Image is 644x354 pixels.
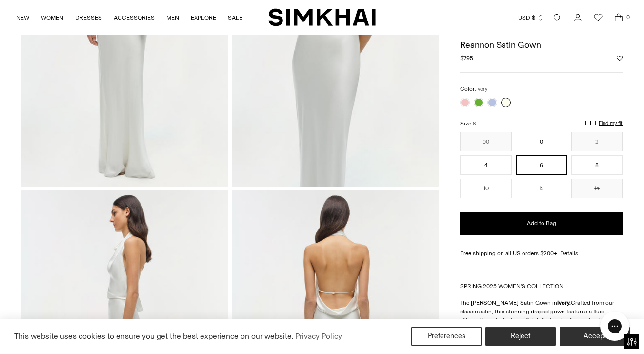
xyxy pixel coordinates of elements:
p: The [PERSON_NAME] Satin Gown in Crafted from our classic satin, this stunning draped gown feature... [460,298,623,333]
a: MEN [166,7,179,28]
a: DRESSES [75,7,102,28]
a: SIMKHAI [268,8,376,27]
button: Add to Bag [460,212,623,235]
a: ACCESSORIES [114,7,155,28]
a: Open cart modal [609,8,628,27]
button: 0 [516,132,567,151]
button: Reject [485,327,556,346]
a: Privacy Policy (opens in a new tab) [294,329,343,344]
button: 4 [460,155,512,175]
button: Preferences [411,327,482,346]
span: This website uses cookies to ensure you get the best experience on our website. [14,332,294,341]
a: NEW [16,7,29,28]
button: 10 [460,179,512,198]
a: Open search modal [547,8,567,27]
button: 2 [571,132,623,151]
a: WOMEN [41,7,63,28]
a: Go to the account page [568,8,587,27]
button: 12 [516,179,567,198]
button: Add to Wishlist [617,55,623,61]
span: $795 [460,54,473,62]
a: SPRING 2025 WOMEN'S COLLECTION [460,283,563,290]
label: Size: [460,119,476,128]
div: Free shipping on all US orders $200+ [460,249,623,258]
button: 00 [460,132,512,151]
button: 14 [571,179,623,198]
span: Ivory [476,86,487,92]
strong: Ivory. [557,299,571,306]
span: 0 [624,13,632,21]
label: Color: [460,84,487,94]
a: EXPLORE [191,7,216,28]
button: Accept [560,327,630,346]
button: 8 [571,155,623,175]
span: Add to Bag [527,219,556,228]
a: Wishlist [588,8,608,27]
button: 6 [516,155,567,175]
iframe: Gorgias live chat messenger [595,308,634,344]
a: SALE [228,7,242,28]
a: Details [560,249,578,258]
span: 6 [473,121,476,127]
button: USD $ [518,7,544,28]
h1: Reannon Satin Gown [460,41,623,49]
